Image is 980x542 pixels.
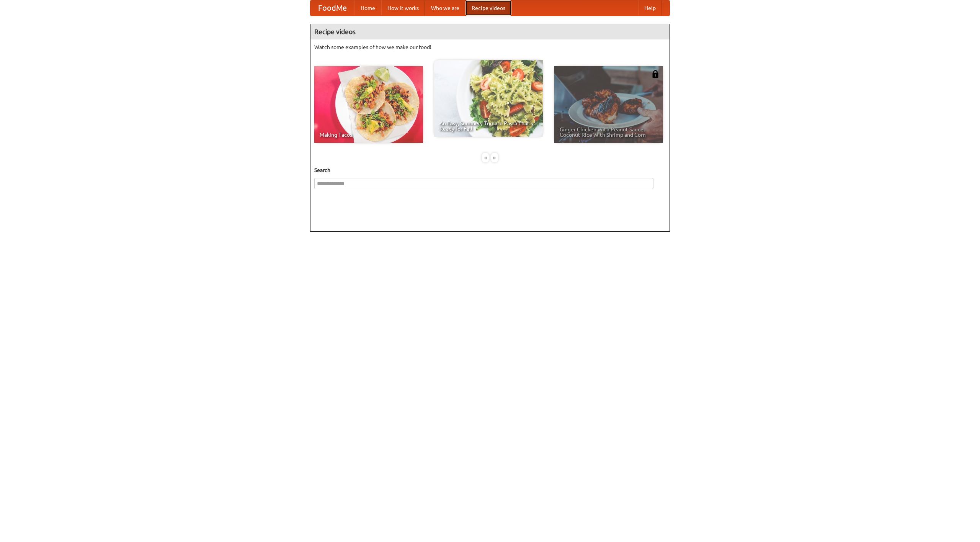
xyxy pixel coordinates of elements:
a: How it works [381,0,425,16]
h4: Recipe videos [310,24,670,39]
span: An Easy, Summery Tomato Pasta That's Ready for Fall [439,121,537,131]
div: « [482,153,489,162]
img: 483408.png [652,70,659,78]
a: Who we are [425,0,465,16]
span: Making Tacos [320,132,418,138]
a: Making Tacos [314,66,423,143]
a: Recipe videos [465,0,511,16]
div: » [491,153,498,162]
p: Watch some examples of how we make our food! [314,43,666,51]
a: Help [638,0,662,16]
a: An Easy, Summery Tomato Pasta That's Ready for Fall [434,60,543,137]
a: FoodMe [310,0,354,16]
h5: Search [314,166,666,174]
a: Home [354,0,381,16]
